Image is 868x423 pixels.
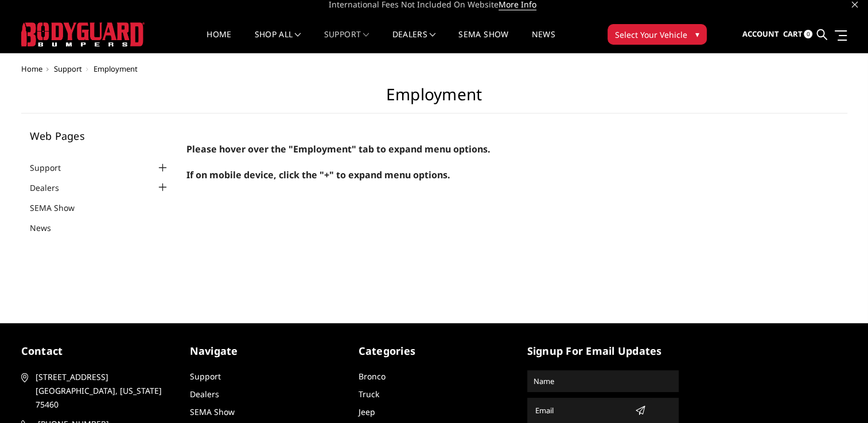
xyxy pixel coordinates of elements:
[190,406,235,417] a: SEMA Show
[255,30,301,53] a: shop all
[458,30,508,53] a: SEMA Show
[608,24,707,45] button: Select Your Vehicle
[207,30,231,53] a: Home
[531,401,630,420] input: Email
[54,64,82,74] a: Support
[30,222,65,234] a: News
[30,162,75,174] a: Support
[324,30,369,53] a: Support
[804,30,812,38] span: 0
[742,19,779,50] a: Account
[531,30,555,53] a: News
[783,29,802,39] span: Cart
[359,343,510,359] h5: Categories
[30,202,89,214] a: SEMA Show
[30,182,73,194] a: Dealers
[21,64,42,74] a: Home
[783,19,812,50] a: Cart 0
[21,22,145,46] img: BODYGUARD BUMPERS
[359,406,375,417] a: Jeep
[190,343,341,359] h5: Navigate
[359,389,379,399] a: Truck
[359,371,386,382] a: Bronco
[615,29,687,41] span: Select Your Vehicle
[190,371,221,382] a: Support
[529,372,677,390] input: Name
[94,64,138,74] span: Employment
[36,370,169,412] span: [STREET_ADDRESS] [GEOGRAPHIC_DATA], [US_STATE] 75460
[190,389,219,399] a: Dealers
[742,29,779,39] span: Account
[527,343,679,359] h5: signup for email updates
[21,343,173,359] h5: contact
[695,28,699,40] span: ▾
[186,169,450,181] span: If on mobile device, click the "+" to expand menu options.
[30,131,170,141] h5: Web Pages
[186,143,491,155] span: Please hover over the "Employment" tab to expand menu options.
[392,30,436,53] a: Dealers
[21,85,847,113] h1: Employment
